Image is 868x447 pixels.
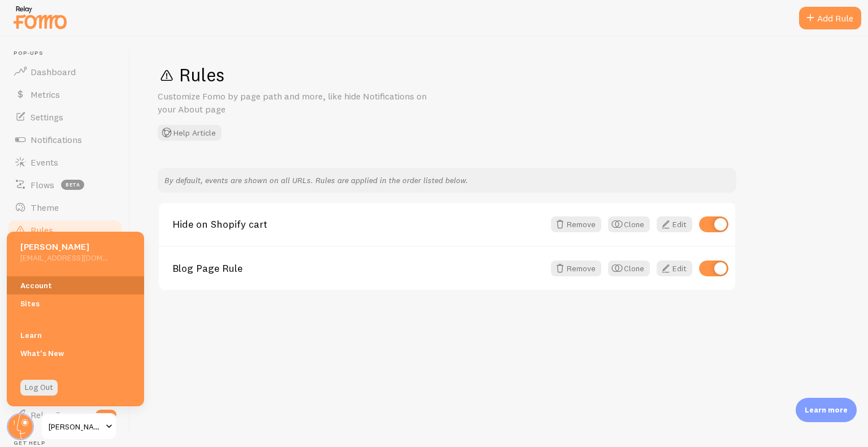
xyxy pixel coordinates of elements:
button: Clone [608,216,650,232]
h1: Rules [158,63,841,86]
a: Log Out [20,380,58,396]
a: Edit [657,216,692,232]
div: Learn more [796,398,857,422]
span: [PERSON_NAME]-test-store [49,420,102,433]
button: Remove [551,216,601,232]
button: Clone [608,261,650,276]
span: Notifications [31,134,82,145]
a: Blog Page Rule [172,263,544,274]
a: Flows beta [7,173,123,196]
span: new [96,410,116,420]
button: Help Article [158,125,222,141]
a: Settings [7,106,123,128]
a: Rules [7,219,123,241]
a: Dashboard [7,60,123,83]
a: [PERSON_NAME]-test-store [41,413,117,440]
h5: [PERSON_NAME] [20,241,108,253]
a: Learn [7,326,144,344]
p: By default, events are shown on all URLs. Rules are applied in the order listed below. [164,175,730,186]
img: fomo-relay-logo-orange.svg [12,3,68,32]
span: beta [61,180,84,190]
span: Settings [31,111,63,123]
span: Dashboard [31,66,76,77]
a: Sites [7,294,144,313]
span: Relay Persona [31,409,89,420]
a: Account [7,276,144,294]
button: Remove [551,261,601,276]
span: Metrics [31,89,60,100]
a: Theme [7,196,123,219]
span: Events [31,157,58,168]
a: Metrics [7,83,123,106]
p: Learn more [805,405,848,415]
a: Edit [657,261,692,276]
p: Customize Fomo by page path and more, like hide Notifications on your About page [158,90,429,116]
a: Notifications [7,128,123,151]
span: Rules [31,224,53,236]
a: Hide on Shopify cart [172,219,544,229]
h5: [EMAIL_ADDRESS][DOMAIN_NAME] [20,253,108,263]
span: Get Help [14,440,123,447]
span: Theme [31,202,59,213]
a: Events [7,151,123,173]
a: What's New [7,344,144,362]
span: Pop-ups [14,50,123,57]
span: Flows [31,179,54,190]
